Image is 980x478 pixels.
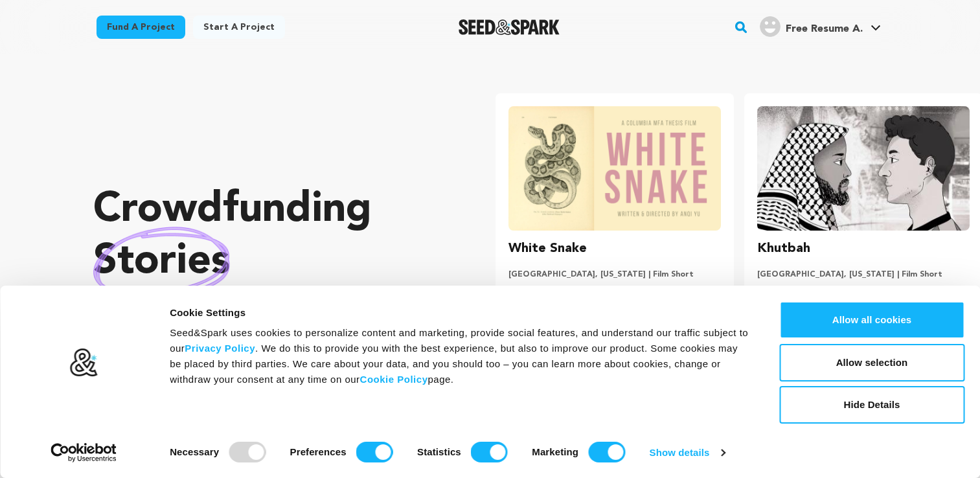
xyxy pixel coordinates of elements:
[786,24,863,34] span: Free Resume A.
[508,106,721,231] img: White Snake image
[97,16,185,39] a: Fund a project
[170,305,750,321] div: Cookie Settings
[779,301,964,339] button: Allow all cookies
[757,14,883,37] a: Free Resume A.'s Profile
[757,285,970,295] p: Animation, [DEMOGRAPHIC_DATA]
[193,16,285,39] a: Start a project
[459,19,560,35] a: Seed&Spark Homepage
[508,285,721,295] p: Western, Drama
[290,446,347,457] strong: Preferences
[93,185,444,340] p: Crowdfunding that .
[757,269,970,280] p: [GEOGRAPHIC_DATA], [US_STATE] | Film Short
[169,437,170,437] legend: Consent Selection
[760,16,863,37] div: Free Resume A.'s Profile
[508,269,721,280] p: [GEOGRAPHIC_DATA], [US_STATE] | Film Short
[459,19,560,35] img: Seed&Spark Logo Dark Mode
[170,325,750,387] div: Seed&Spark uses cookies to personalize content and marketing, provide social features, and unders...
[532,446,578,457] strong: Marketing
[757,14,883,41] span: Free Resume A.'s Profile
[93,227,230,297] img: hand sketched image
[760,16,781,37] img: user.png
[779,386,964,424] button: Hide Details
[360,374,428,385] a: Cookie Policy
[650,443,725,462] a: Show details
[69,348,98,378] img: logo
[417,446,461,457] strong: Statistics
[757,238,810,259] h3: Khutbah
[508,238,587,259] h3: White Snake
[170,446,219,457] strong: Necessary
[757,106,970,231] img: Khutbah image
[185,343,255,354] a: Privacy Policy
[779,344,964,381] button: Allow selection
[27,443,141,462] a: Usercentrics Cookiebot - opens in a new window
